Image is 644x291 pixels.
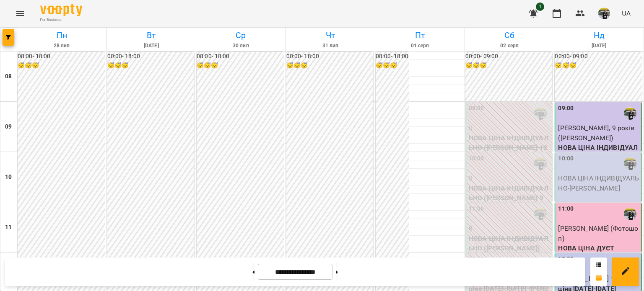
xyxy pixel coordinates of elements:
[107,52,195,61] h6: 00:00 - 18:00
[556,29,642,42] h6: Нд
[469,204,484,214] label: 11:00
[558,154,574,163] label: 10:00
[558,104,574,113] label: 09:00
[376,61,408,70] h6: 😴😴😴
[5,173,12,182] h6: 10
[18,42,105,50] h6: 28 лип
[555,52,642,61] h6: 00:00 - 09:00
[287,42,374,50] h6: 31 лип
[469,183,551,213] p: НОВА ЦІНА ІНДИВІДУАЛЬНО ([PERSON_NAME] 9 л)
[534,157,547,170] img: Антощук Артем
[376,52,408,61] h6: 08:00 - 18:00
[5,223,12,232] h6: 11
[465,52,553,61] h6: 00:00 - 09:00
[5,72,12,81] h6: 08
[469,234,551,253] p: НОВА ЦІНА ІНДИВІДУАЛЬНО ([PERSON_NAME])
[377,42,463,50] h6: 01 серп
[107,61,195,70] h6: 😴😴😴
[465,61,553,70] h6: 😴😴😴
[286,52,374,61] h6: 00:00 - 18:00
[624,107,636,120] img: Антощук Артем
[197,52,284,61] h6: 08:00 - 18:00
[469,123,551,133] p: 0
[18,61,105,70] h6: 😴😴😴
[466,42,553,50] h6: 02 серп
[469,104,484,113] label: 09:00
[377,29,463,42] h6: Пт
[536,3,544,11] span: 1
[558,143,640,162] p: НОВА ЦІНА ІНДИВІДУАЛЬНО
[197,42,284,50] h6: 30 лип
[469,224,551,234] p: 0
[558,124,634,142] span: [PERSON_NAME], 9 років ([PERSON_NAME])
[287,29,374,42] h6: Чт
[469,154,484,163] label: 10:00
[466,29,553,42] h6: Сб
[622,9,631,18] span: UA
[558,173,640,193] p: НОВА ЦІНА ІНДИВІДУАЛЬНО - [PERSON_NAME]
[18,52,105,61] h6: 08:00 - 18:00
[618,5,634,21] button: UA
[555,61,642,70] h6: 😴😴😴
[5,122,12,131] h6: 09
[18,29,105,42] h6: Пн
[558,243,640,253] p: НОВА ЦІНА ДУЄТ
[40,17,82,23] span: For Business
[534,208,547,220] img: Антощук Артем
[469,133,551,163] p: НОВА ЦІНА ІНДИВІДУАЛЬНО ([PERSON_NAME] 12 років)
[40,4,82,16] img: Voopty Logo
[197,29,284,42] h6: Ср
[556,42,642,50] h6: [DATE]
[197,61,284,70] h6: 😴😴😴
[558,224,638,242] span: ⁨[PERSON_NAME] (Фотошоп)
[624,157,636,170] img: Антощук Артем
[624,208,636,220] img: Антощук Артем
[598,8,610,19] img: a92d573242819302f0c564e2a9a4b79e.jpg
[10,3,30,23] button: Menu
[558,204,574,214] label: 11:00
[286,61,374,70] h6: 😴😴😴
[469,173,551,183] p: 0
[534,107,547,120] img: Антощук Артем
[108,42,195,50] h6: [DATE]
[108,29,195,42] h6: Вт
